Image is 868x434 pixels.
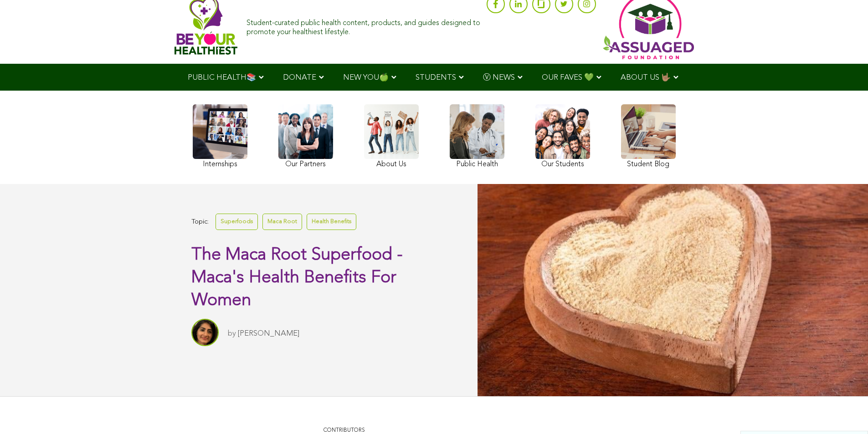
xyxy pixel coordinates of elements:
span: The Maca Root Superfood - Maca's Health Benefits For Women [191,246,403,309]
span: NEW YOU🍏 [343,74,389,82]
iframe: Chat Widget [822,390,868,434]
a: [PERSON_NAME] [238,330,299,337]
span: ABOUT US 🤟🏽 [621,74,671,82]
a: Superfoods [216,214,258,230]
a: Maca Root [262,214,302,230]
span: Topic: [191,216,209,228]
img: Sitara Darvish [191,319,219,346]
span: by [228,330,236,337]
span: DONATE [283,74,316,82]
span: STUDENTS [416,74,456,82]
span: Ⓥ NEWS [483,74,515,82]
div: Navigation Menu [175,64,694,91]
a: Health Benefits [307,214,356,230]
span: PUBLIC HEALTH📚 [188,74,256,82]
span: OUR FAVES 💚 [542,74,594,82]
div: Student-curated public health content, products, and guides designed to promote your healthiest l... [247,15,482,36]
